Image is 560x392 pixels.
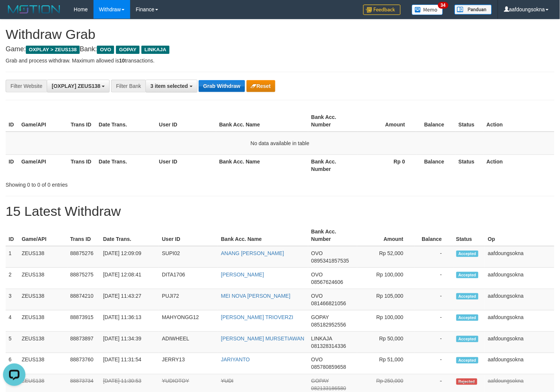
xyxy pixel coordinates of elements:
[156,154,216,176] th: User ID
[6,246,19,268] td: 1
[67,332,100,353] td: 88873897
[6,310,19,332] td: 4
[416,154,456,176] th: Balance
[52,83,100,89] span: [OXPLAY] ZEUS138
[100,246,159,268] td: [DATE] 12:09:09
[47,80,110,92] button: [OXPLAY] ZEUS138
[159,289,218,310] td: PUJI72
[146,80,197,92] button: 3 item selected
[311,386,346,392] span: Copy 082133186580 to clipboard
[6,268,19,289] td: 2
[357,332,415,353] td: Rp 50,000
[363,4,401,15] img: Feedback.jpg
[456,251,479,257] span: Accepted
[159,353,218,374] td: JERRY13
[485,310,554,332] td: aafdoungsokna
[485,353,554,374] td: aafdoungsokna
[19,225,67,246] th: Game/API
[455,4,492,15] img: panduan.png
[358,110,416,132] th: Amount
[311,314,329,320] span: GOPAY
[6,27,554,42] h1: Withdraw Grab
[311,272,323,278] span: OVO
[6,353,19,374] td: 6
[6,332,19,353] td: 5
[97,46,114,54] span: OVO
[100,268,159,289] td: [DATE] 12:08:41
[456,315,479,321] span: Accepted
[18,110,68,132] th: Game/API
[311,293,323,299] span: OVO
[415,289,453,310] td: -
[485,225,554,246] th: Op
[67,246,100,268] td: 88875276
[19,268,67,289] td: ZEUS138
[6,110,18,132] th: ID
[100,332,159,353] td: [DATE] 11:34:39
[438,2,448,9] span: 34
[247,80,275,92] button: Reset
[415,310,453,332] td: -
[221,336,305,342] a: [PERSON_NAME] MURSETIAWAN
[96,154,156,176] th: Date Trans.
[357,289,415,310] td: Rp 105,000
[221,357,250,363] a: JARIYANTO
[6,80,47,92] div: Filter Website
[6,178,228,189] div: Showing 0 to 0 of 0 entries
[3,3,25,25] button: Open LiveChat chat widget
[141,46,169,54] span: LINKAJA
[485,246,554,268] td: aafdoungsokna
[311,343,346,349] span: Copy 081328314336 to clipboard
[456,336,479,342] span: Accepted
[6,204,554,219] h1: 15 Latest Withdraw
[357,353,415,374] td: Rp 51,000
[311,357,323,363] span: OVO
[19,246,67,268] td: ZEUS138
[456,379,477,385] span: Rejected
[308,225,357,246] th: Bank Acc. Number
[6,4,62,15] img: MOTION_logo.png
[357,225,415,246] th: Amount
[485,289,554,310] td: aafdoungsokna
[96,110,156,132] th: Date Trans.
[67,353,100,374] td: 88873760
[150,83,188,89] span: 3 item selected
[415,332,453,353] td: -
[100,225,159,246] th: Date Trans.
[221,378,233,384] a: YUDI
[111,80,146,92] div: Filter Bank
[485,332,554,353] td: aafdoungsokna
[221,293,291,299] a: MEI NOVA [PERSON_NAME]
[159,310,218,332] td: MAHYONGG12
[456,154,484,176] th: Status
[100,289,159,310] td: [DATE] 11:43:27
[156,110,216,132] th: User ID
[67,225,100,246] th: Trans ID
[415,268,453,289] td: -
[68,110,96,132] th: Trans ID
[456,357,479,364] span: Accepted
[19,310,67,332] td: ZEUS138
[221,314,293,320] a: [PERSON_NAME] TRIOVERZI
[456,293,479,300] span: Accepted
[415,225,453,246] th: Balance
[6,132,554,155] td: No data available in table
[357,310,415,332] td: Rp 100,000
[311,322,346,328] span: Copy 085182952556 to clipboard
[311,250,323,256] span: OVO
[415,246,453,268] td: -
[456,110,484,132] th: Status
[484,154,554,176] th: Action
[67,310,100,332] td: 88873915
[6,289,19,310] td: 3
[453,225,485,246] th: Status
[308,110,358,132] th: Bank Acc. Number
[311,336,332,342] span: LINKAJA
[357,246,415,268] td: Rp 52,000
[308,154,358,176] th: Bank Acc. Number
[221,272,264,278] a: [PERSON_NAME]
[484,110,554,132] th: Action
[68,154,96,176] th: Trans ID
[311,258,349,264] span: Copy 0895341857535 to clipboard
[216,110,308,132] th: Bank Acc. Name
